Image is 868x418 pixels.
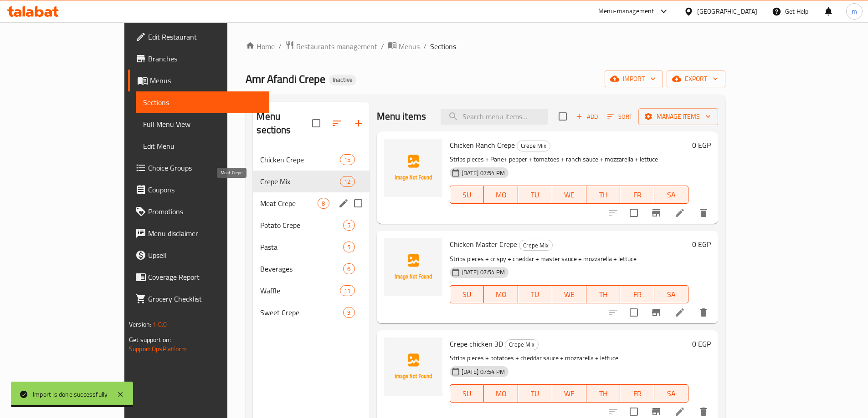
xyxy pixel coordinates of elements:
span: Chicken Master Crepe [450,237,517,251]
span: 1.0.0 [153,318,167,330]
div: items [343,242,354,252]
h6: 0 EGP [692,238,711,251]
div: Chicken Crepe15 [253,149,369,171]
li: / [423,41,426,52]
div: Sweet Crepe9 [253,302,369,323]
button: MO [484,186,518,204]
span: TU [522,288,549,301]
a: Grocery Checklist [128,288,269,310]
button: import [605,71,663,87]
a: Edit Restaurant [128,26,269,48]
span: 5 [344,221,354,230]
button: WE [552,384,586,403]
div: Meat Crepe8edit [253,192,369,214]
div: items [340,176,354,187]
a: Promotions [128,201,269,222]
span: Sections [430,41,456,52]
span: FR [624,188,651,201]
span: Edit Menu [143,141,262,151]
div: Crepe Mix [505,339,539,350]
a: Menu disclaimer [128,222,269,244]
span: FR [624,387,651,400]
div: Pasta5 [253,236,369,258]
span: Crepe Mix [505,339,538,350]
span: [DATE] 07:54 PM [458,169,508,177]
input: search [441,109,548,125]
span: [DATE] 07:54 PM [458,268,508,277]
span: 6 [344,265,354,273]
a: Restaurants management [285,40,377,52]
nav: Menu sections [253,145,369,327]
span: Select section [553,107,572,126]
span: m [852,6,857,16]
span: Choice Groups [148,162,262,173]
a: Upsell [128,244,269,266]
a: Sections [136,91,269,113]
a: Support.OpsPlatform [129,343,187,355]
button: Branch-specific-item [645,302,667,323]
button: SA [654,384,688,403]
span: Waffle [260,285,340,296]
a: Edit Menu [136,135,269,157]
span: export [674,73,718,85]
a: Branches [128,48,269,70]
span: Potato Crepe [260,220,343,231]
span: SA [658,288,685,301]
span: Menu disclaimer [148,228,262,239]
span: Sweet Crepe [260,307,343,318]
button: FR [620,186,654,204]
a: Coverage Report [128,266,269,288]
span: Coupons [148,184,262,195]
span: Get support on: [129,334,171,346]
span: 9 [344,308,354,317]
li: / [278,41,282,52]
span: SA [658,188,685,201]
img: Chicken Master Crepe [384,238,442,296]
li: / [381,41,384,52]
span: Manage items [646,111,711,122]
div: Crepe Mix [517,141,550,151]
span: Amr Afandi Crepe [246,69,325,89]
button: TH [586,186,621,204]
div: Inactive [329,75,356,86]
a: Edit menu item [674,406,685,417]
div: items [343,307,354,318]
span: import [612,73,656,85]
span: TU [522,188,549,201]
span: WE [556,387,583,400]
span: TH [590,288,617,301]
span: TH [590,188,617,201]
span: Sort sections [326,112,348,134]
a: Edit menu item [674,307,685,318]
span: Chicken Ranch Crepe [450,138,515,152]
div: Waffle11 [253,280,369,302]
span: Sections [143,97,262,108]
a: Menus [388,40,420,52]
span: 8 [318,199,329,208]
span: Upsell [148,250,262,261]
span: Beverages [260,263,343,274]
button: SU [450,186,484,204]
button: WE [552,285,586,303]
button: delete [693,302,714,323]
span: Pasta [260,242,343,252]
button: Add section [348,112,370,134]
span: TH [590,387,617,400]
div: Crepe Mix [260,176,340,187]
span: 11 [340,287,354,295]
button: SA [654,186,688,204]
div: items [343,220,354,231]
div: Beverages6 [253,258,369,280]
span: Grocery Checklist [148,293,262,304]
span: Chicken Crepe [260,154,340,165]
span: MO [488,288,514,301]
button: SA [654,285,688,303]
button: MO [484,285,518,303]
nav: breadcrumb [246,40,725,52]
img: Crepe chicken 3D [384,337,442,396]
span: 12 [340,177,354,186]
div: Potato Crepe5 [253,214,369,236]
h2: Menu sections [257,110,312,137]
